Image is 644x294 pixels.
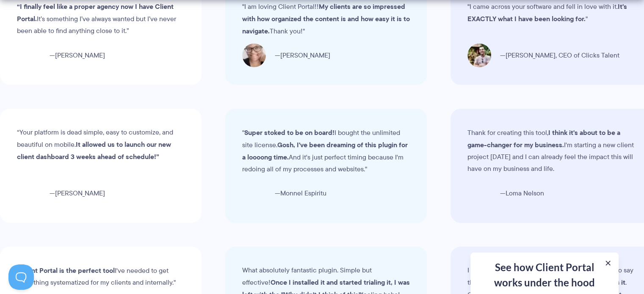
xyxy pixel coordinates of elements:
strong: My clients are so impressed with how organized the content is and how easy it is to navigate. [242,1,410,36]
img: AB Lieberman, CEO of Clicks Talent [467,44,491,67]
strong: Client Portal is the perfect tool [19,265,115,275]
blockquote: "I am loving Client Portal!! Thank you!" [242,0,410,37]
iframe: Toggle Customer Support [8,264,34,290]
img: Tasha Hussey [242,44,266,67]
span: Loma Nelson [507,187,551,199]
blockquote: Thank for creating this tool, I'm starting a new client project [DATE] and I can already feel the... [474,126,642,175]
strong: “I finally feel like a proper agency now I have Client Portal. [17,1,174,24]
strong: It allowed us to launch our new client dashboard 3 weeks ahead of schedule!” [24,139,178,162]
strong: Gosh, I've been dreaming of this plugin for a loooong time. [249,140,415,162]
img: Richard Walsh [24,181,47,205]
strong: Super stoked to be on board! [251,127,341,137]
img: Loma Nelson [474,181,498,205]
span: [PERSON_NAME] [275,49,330,61]
blockquote: "I came across your software and fell in love with it. " [467,0,635,25]
img: Anthony Wallace [17,44,41,67]
blockquote: " I've needed to get everything systematized for my clients and internally." [17,264,185,289]
span: [PERSON_NAME] [50,49,105,61]
img: Monnel Espiritu [249,181,273,205]
span: [PERSON_NAME], CEO of Clicks Talent [500,49,619,61]
blockquote: " I bought the unlimited site license. And it's just perfect timing because I'm redoing all of my... [249,126,417,175]
blockquote: It’s something I’ve always wanted but I’ve never been able to find anything close to it.” [17,0,185,37]
blockquote: “Your platform is dead simple, easy to customize, and beautiful on mobile. [24,126,191,163]
span: Monnel Espiritu [282,187,333,199]
span: [PERSON_NAME] [56,187,112,199]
